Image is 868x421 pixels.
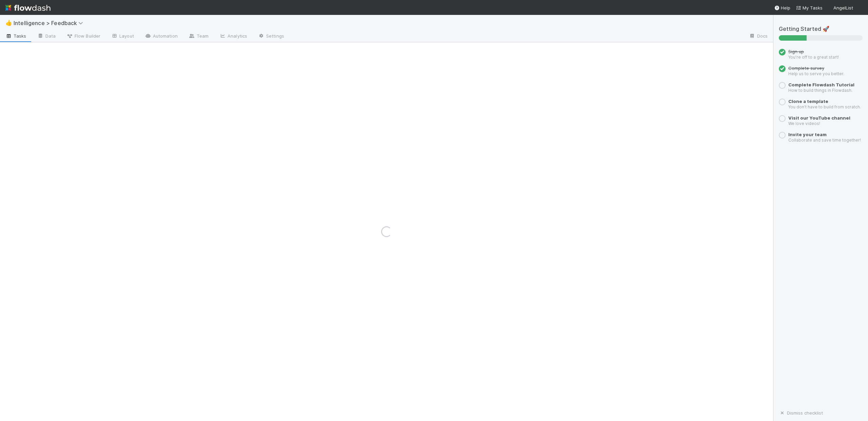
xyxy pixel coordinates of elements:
a: Settings [253,31,290,42]
a: Visit our YouTube channel [788,115,850,121]
small: You’re off to a great start! [788,55,839,60]
a: Automation [139,31,183,42]
small: You don’t have to build from scratch. [788,104,861,109]
img: avatar_aa7ab74a-187c-45c7-a773-642a19062ec3.png [856,5,863,12]
span: Flow Builder [66,33,100,39]
h5: Getting Started 🚀 [779,26,863,33]
span: Complete survey [788,65,824,71]
small: Collaborate and save time together! [788,138,861,143]
a: Analytics [214,31,253,42]
img: logo-inverted-e16ddd16eac7371096b0.svg [5,2,51,14]
a: Flow Builder [61,31,106,42]
span: Sign up [788,49,804,54]
small: We love videos! [788,121,820,126]
a: Docs [744,31,773,42]
a: Layout [106,31,139,42]
a: Dismiss checklist [779,410,823,416]
span: 👍 [5,20,12,26]
a: Invite your team [788,132,827,137]
span: Intelligence > Feedback [14,20,86,26]
div: Help [774,4,790,11]
span: Tasks [5,33,26,39]
a: Complete Flowdash Tutorial [788,82,854,87]
small: How to build things in Flowdash. [788,88,852,93]
span: AngelList [833,5,853,10]
small: Help us to serve you better. [788,71,844,76]
span: My Tasks [796,5,823,10]
a: Clone a template [788,99,828,104]
a: Team [183,31,214,42]
a: Data [32,31,61,42]
a: My Tasks [796,4,823,11]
